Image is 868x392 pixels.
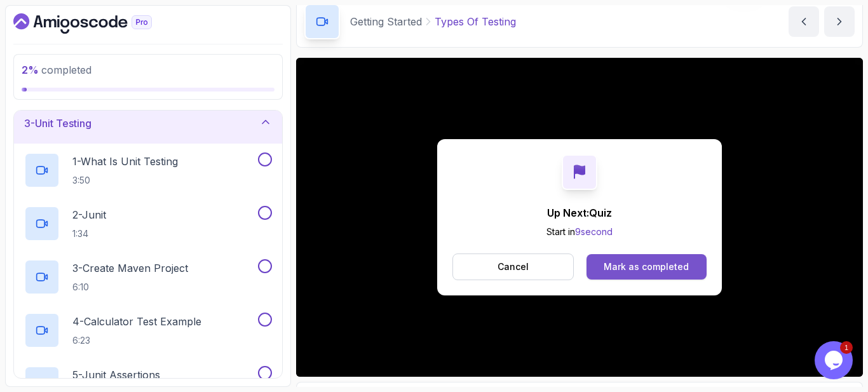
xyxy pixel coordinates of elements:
[498,260,529,273] p: Cancel
[296,58,863,377] iframe: 2 - Types of Testing
[350,14,422,29] p: Getting Started
[587,254,707,280] button: Mark as completed
[72,314,201,329] p: 4 - Calculator Test Example
[72,207,106,222] p: 2 - Junit
[72,227,106,240] p: 1:34
[575,226,613,237] span: 9 second
[72,260,188,276] p: 3 - Create Maven Project
[824,6,855,37] button: next content
[546,205,613,220] p: Up Next: Quiz
[22,64,92,76] span: completed
[72,334,201,347] p: 6:23
[13,13,181,34] a: Dashboard
[546,226,613,238] p: Start in
[72,174,178,187] p: 3:50
[14,103,282,144] button: 3-Unit Testing
[452,253,574,280] button: Cancel
[24,116,92,131] h3: 3 - Unit Testing
[22,64,39,76] span: 2 %
[72,281,188,294] p: 6:10
[24,259,272,295] button: 3-Create Maven Project6:10
[815,341,855,379] iframe: chat widget
[604,260,689,273] div: Mark as completed
[24,206,272,241] button: 2-Junit1:34
[435,14,516,29] p: Types Of Testing
[72,367,160,382] p: 5 - Junit Assertions
[72,154,178,169] p: 1 - What Is Unit Testing
[24,152,272,188] button: 1-What Is Unit Testing3:50
[24,313,272,348] button: 4-Calculator Test Example6:23
[789,6,819,37] button: previous content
